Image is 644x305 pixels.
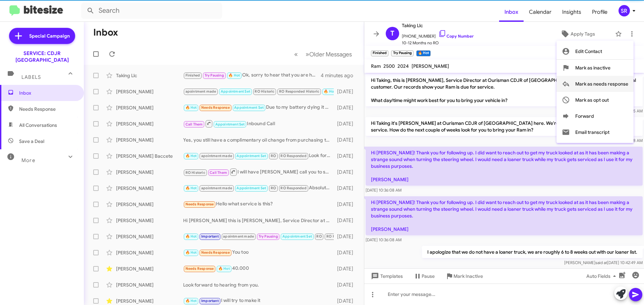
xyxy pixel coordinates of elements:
span: Mark as inactive [575,60,610,76]
button: Email transcript [556,124,634,140]
button: Forward [556,108,634,124]
span: Edit Contact [575,43,602,59]
span: Mark as needs response [575,76,628,92]
span: Mark as opt out [575,92,609,108]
